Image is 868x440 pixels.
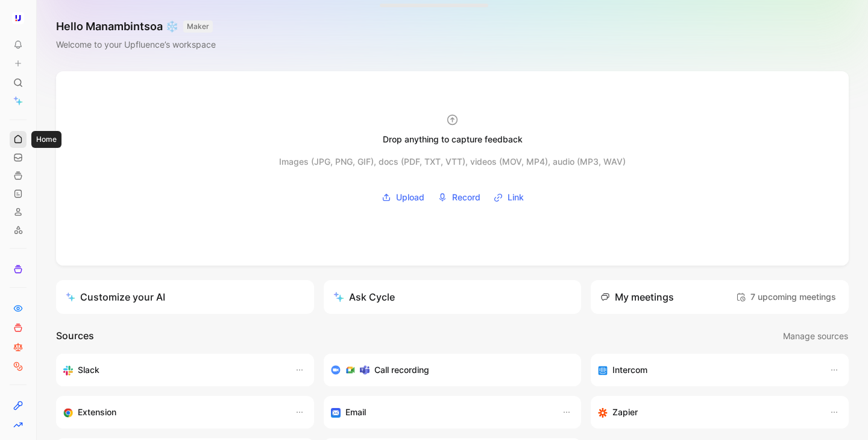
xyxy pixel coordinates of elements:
button: Link [489,188,528,206]
h3: Extension [78,405,116,419]
span: Link [508,190,524,205]
h3: Call recording [374,363,429,377]
h2: Sources [56,328,94,344]
button: Manage sources [782,328,849,344]
button: Upload [377,188,429,206]
div: Sync your customers, send feedback and get updates in Slack [63,363,283,377]
button: Upfluence [10,10,27,27]
h3: Slack [78,363,99,377]
a: Customize your AI [56,280,314,314]
div: Sync your customers, send feedback and get updates in Intercom [598,363,817,377]
button: 7 upcoming meetings [733,287,839,307]
span: 7 upcoming meetings [736,290,836,304]
span: Upload [396,190,424,205]
div: Customize your AI [66,290,165,304]
button: MAKER [183,21,213,33]
div: Welcome to your Upfluence’s workspace [56,37,216,52]
h3: Zapier [612,405,638,419]
img: Upfluence [12,12,24,24]
div: Record & transcribe meetings from Zoom, Meet & Teams. [331,363,565,377]
div: Forward emails to your feedback inbox [331,405,550,419]
span: Manage sources [783,329,848,343]
div: Ask Cycle [333,290,395,304]
button: Ask Cycle [324,280,582,314]
h3: Intercom [612,363,647,377]
span: Record [452,190,480,205]
button: Record [433,188,485,206]
div: Capture feedback from anywhere on the web [63,405,283,419]
h3: Email [345,405,366,419]
div: My meetings [600,290,674,304]
div: Drop anything to capture feedback [383,132,523,147]
div: Capture feedback from thousands of sources with Zapier (survey results, recordings, sheets, etc). [598,405,817,419]
div: Images (JPG, PNG, GIF), docs (PDF, TXT, VTT), videos (MOV, MP4), audio (MP3, WAV) [279,155,626,169]
h1: Hello Manambintsoa ❄️ [56,19,216,34]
